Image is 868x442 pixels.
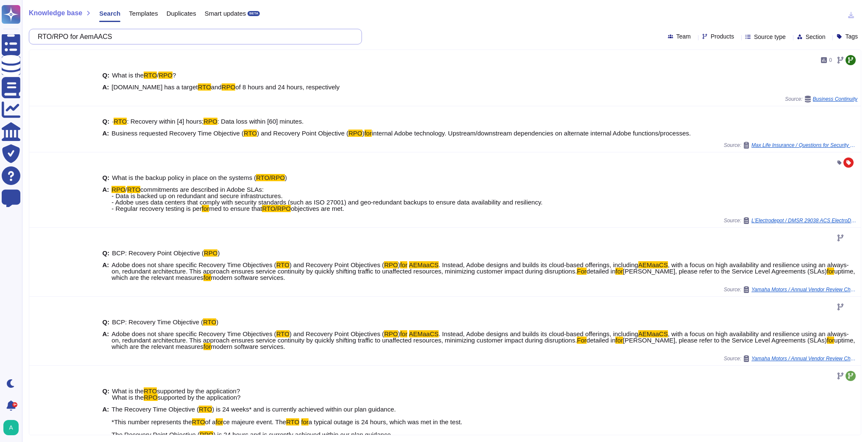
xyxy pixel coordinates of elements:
span: Max Life Insurance / Questions for Security Team [751,143,857,148]
mark: RTO/RPO [262,205,291,212]
span: The Recovery Time Objective ( [111,406,199,413]
span: What is the backup policy in place on the systems ( [112,174,256,181]
span: , with a focus on high availability and resilience using an always-on, redundant architecture. Th... [111,261,849,275]
mark: RTO [114,118,127,125]
b: A: [102,186,109,212]
span: [DOMAIN_NAME] has a target [111,83,198,91]
span: Source: [724,355,857,362]
div: 9+ [12,402,17,407]
span: , with a focus on high availability and resilience using an always-on, redundant architecture. Th... [111,330,849,344]
b: Q: [102,250,109,256]
mark: for [301,418,309,425]
span: . Instead, Adobe designs and builds its cloud-based offerings, including [439,330,638,337]
mark: for [203,274,211,281]
mark: for [827,268,835,275]
b: A: [102,262,109,281]
span: Adobe does not share specific Recovery Time Objectives ( [111,330,276,337]
span: detailed in [587,268,615,275]
div: BETA [248,11,260,16]
mark: AEMaaCS [409,330,439,337]
span: 0 [829,58,832,63]
span: / [157,72,159,79]
b: A: [102,84,109,90]
img: user [3,420,19,435]
b: Q: [102,72,109,78]
mark: RTO [144,387,157,395]
mark: For [577,337,587,344]
span: ) is 24 weeks* and is currently achieved within our plan guidance. *This number represents the [111,406,396,425]
mark: AEMaaCS [638,330,668,337]
b: A: [102,331,109,350]
mark: for [400,330,408,337]
span: Yamaha Motors / Annual Vendor Review Checklist 2025 [751,287,857,292]
b: Q: [102,319,109,325]
span: Duplicates [167,10,196,17]
span: modern software services. [211,274,285,281]
span: supported by the application? What is the [112,387,240,401]
span: Source: [724,286,857,293]
b: Q: [102,174,109,181]
mark: RPO [348,130,362,137]
mark: RPO [384,261,398,268]
mark: for [364,130,372,137]
b: Q: [102,388,109,401]
span: Templates [129,10,158,17]
span: Adobe does not share specific Recovery Time Objectives ( [111,261,276,268]
b: A: [102,130,109,136]
span: objectives are met. [291,205,344,212]
mark: For [577,268,587,275]
mark: for [202,205,209,212]
span: modern software services. [211,343,285,350]
mark: for [216,418,223,425]
button: user [2,418,25,437]
span: of a [205,418,216,425]
mark: RTO [203,318,216,326]
span: Search [99,10,120,17]
mark: RTO [244,130,257,137]
mark: RPO [200,431,214,438]
span: Source: [724,142,857,149]
mark: RPO [144,394,158,401]
span: ? [172,72,176,79]
span: Source type [754,34,786,40]
span: What is the [112,387,144,395]
span: of 8 hours and 24 hours, respectively [235,83,339,91]
input: Search a question or template... [33,29,353,44]
span: Source: [785,96,857,102]
span: ) [216,318,218,326]
span: internal Adobe technology. Upstream/downstream dependencies on alternate internal Adobe functions... [372,130,691,137]
span: ) [285,174,287,181]
span: detailed in [587,337,615,344]
mark: RTO [192,418,205,425]
mark: RTO [127,186,140,193]
span: ) [398,330,400,337]
span: What is the [112,72,144,79]
span: ) is 24 hours and is currently achieved within our plan guidance. [213,431,392,438]
mark: RTO [276,261,289,268]
span: Products [711,33,734,39]
mark: AEMaaCS [409,261,439,268]
span: ) [217,249,220,257]
span: commitments are described in Adobe SLAs: - Data is backed up on redundant and secure infrastructu... [111,186,542,212]
span: Source: [724,217,857,224]
mark: for [615,268,623,275]
span: Business Continuity [813,97,857,102]
span: Tags [845,33,858,39]
span: : Data loss within [60] minutes. [217,118,303,125]
span: . Instead, Adobe designs and builds its cloud-based offerings, including [439,261,638,268]
span: Yamaha Motors / Annual Vendor Review Checklist 2025 [751,356,857,361]
mark: RPO [204,249,218,257]
span: Smart updates [205,10,246,17]
mark: for [827,337,835,344]
span: [PERSON_NAME], please refer to the Service Level Agreements (SLAs) [623,337,827,344]
mark: RTO [199,406,212,413]
mark: AEMaaCS [638,261,668,268]
span: [PERSON_NAME], please refer to the Service Level Agreements (SLAs) [623,268,827,275]
span: ) and Recovery Point Objectives ( [289,330,384,337]
b: Q: [102,118,109,124]
span: uptime, which are the relevant measures [111,337,855,350]
span: Business requested Recovery Time Objective ( [111,130,244,137]
span: Team [676,33,691,39]
mark: RPO [111,186,125,193]
span: ) and Recovery Point Objectives ( [289,261,384,268]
